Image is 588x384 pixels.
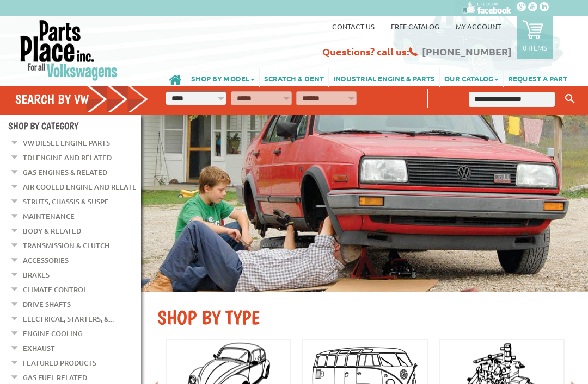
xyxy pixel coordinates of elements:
a: Air Cooled Engine and Related [23,180,142,194]
button: Keyword Search [562,90,578,108]
a: 0 items [517,16,553,59]
a: Struts, Chassis & Suspe... [23,194,114,209]
a: Exhaust [23,341,55,355]
a: Transmission & Clutch [23,238,109,253]
a: SHOP BY MODEL [187,68,259,87]
a: INDUSTRIAL ENGINE & PARTS [329,68,439,87]
a: Accessories [23,253,69,267]
h4: Shop By Category [8,120,141,131]
a: Drive Shafts [23,297,71,311]
a: Brakes [23,268,50,282]
a: My Account [456,22,501,31]
img: First slide [900x500] [141,115,588,292]
a: Free Catalog [391,22,439,31]
a: Body & Related [23,224,81,238]
h2: SHOP BY TYPE [157,306,572,329]
a: Gas Engines & Related [23,165,107,179]
a: Engine Cooling [23,326,83,341]
a: Electrical, Starters, &... [23,312,114,326]
h4: Search by VW [15,91,149,107]
p: 0 items [523,43,547,52]
a: OUR CATALOG [440,68,503,87]
a: Contact us [332,22,375,31]
a: Climate Control [23,282,87,297]
a: SCRATCH & DENT [260,68,328,87]
a: REQUEST A PART [504,68,572,87]
a: Featured Products [23,356,96,370]
a: TDI Engine and Related [23,150,112,165]
a: VW Diesel Engine Parts [23,136,110,150]
img: Parts Place Inc! [19,19,119,81]
a: Maintenance [23,209,75,223]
